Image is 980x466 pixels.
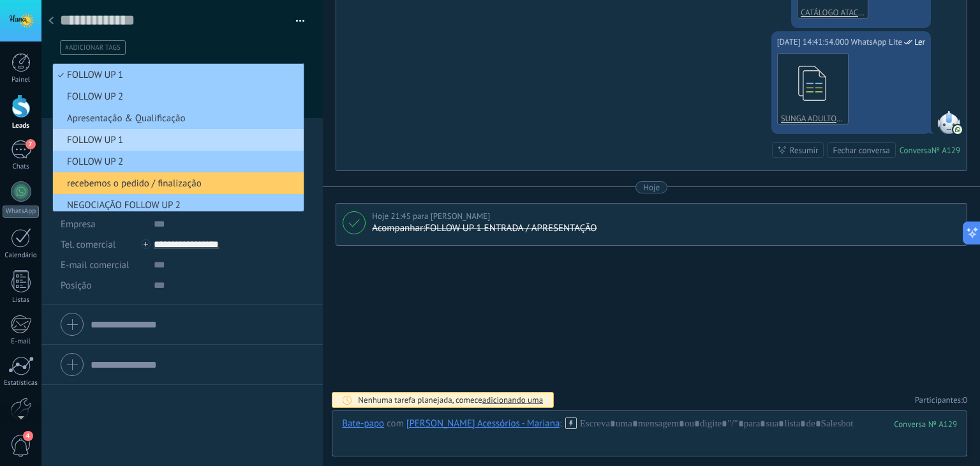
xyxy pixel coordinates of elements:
span: #adicionar tags [65,43,121,52]
span: NEGOCIAÇÃO FOLLOW UP 2 [53,199,300,211]
span: FOLLOW UP 2 [53,156,300,168]
div: E-mail [3,338,40,346]
div: Leads [3,122,40,130]
span: 4 [23,431,33,441]
div: Resumir [790,144,819,156]
img: com.amocrm.amocrmwa.svg [953,125,962,134]
div: SUNGA ADULTO ATACADO.pdf [781,113,845,124]
span: 7 [26,139,36,149]
p: FOLLOW UP 1 ENTRADA / APRESENTAÇÃO [372,222,957,235]
span: FOLLOW UP 1 [53,69,300,81]
div: Empresa [61,214,144,234]
span: adicionando uma [482,395,543,405]
div: Hoje 21:45 [372,210,413,223]
div: [DATE] 14:41:54.000 [777,36,851,49]
span: FOLLOW UP 2 [53,91,300,103]
span: recebemos o pedido / finalização [53,177,300,190]
div: CATÁLOGO ATACADO [PERSON_NAME].pdf [801,7,865,18]
div: Painel [3,76,40,84]
span: Ler [914,36,925,49]
span: Posição [61,281,91,290]
div: Posição [61,275,144,296]
span: Tel. comercial [61,239,115,251]
button: Tel. comercial [61,234,115,255]
span: E-mail comercial [61,259,129,271]
div: Fechar conversa [833,144,889,156]
div: para [PERSON_NAME] [372,210,490,223]
span: Apresentação & Qualificação [53,112,300,124]
div: Nenhuma tarefa planejada, comece [358,395,543,405]
a: Participantes:0 [915,395,967,405]
div: Chats [3,163,40,171]
span: WhatsApp Lite [851,36,902,49]
div: Calendário [3,252,40,260]
div: Bella Menina Acessórios - Mariana [406,417,560,429]
div: Conversa [900,145,932,156]
div: № A129 [932,145,960,156]
span: com [387,417,404,430]
div: 129 [894,419,957,430]
div: Acompanhar: [372,222,425,235]
span: 0 [963,395,967,405]
div: Estatísticas [3,379,40,387]
span: FOLLOW UP 1 [53,134,300,146]
div: Listas [3,296,40,304]
span: : [560,417,561,430]
span: WhatsApp Lite [937,111,960,134]
div: WhatsApp [3,206,39,218]
button: E-mail comercial [61,255,129,275]
div: Hoje [643,181,660,193]
a: SUNGA ADULTO ATACADO.pdf [777,53,849,124]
